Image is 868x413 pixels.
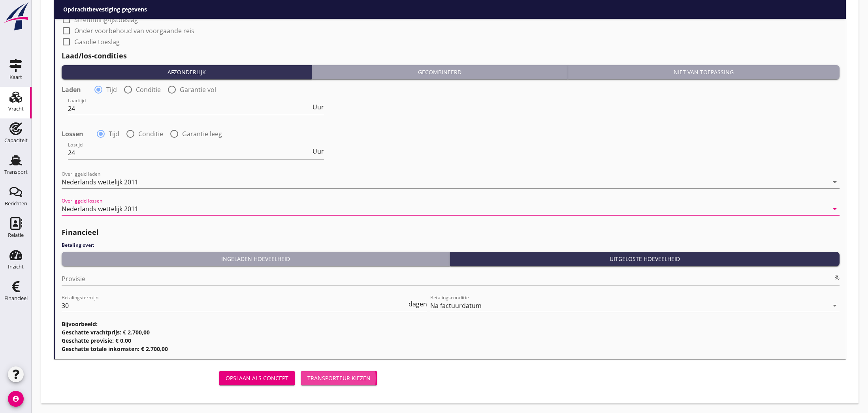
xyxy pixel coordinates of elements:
div: Capaciteit [4,138,28,143]
i: arrow_drop_down [830,177,840,187]
div: Relatie [8,233,24,238]
label: Conditie [138,130,163,138]
div: Berichten [5,201,27,206]
label: Gasolie toeslag [74,38,120,46]
strong: Laden [62,86,81,94]
div: Transporteur kiezen [307,374,371,382]
div: Vracht [8,106,24,111]
i: account_circle [8,391,24,407]
button: Ingeladen hoeveelheid [62,252,450,266]
label: HWZ (hoogwatertoeslag) [74,5,148,13]
button: Gecombineerd [312,65,568,79]
input: Laadtijd [68,102,311,115]
div: Kaart [9,75,22,80]
span: Uur [313,104,324,110]
div: Afzonderlijk [65,68,309,76]
label: Conditie [136,86,161,94]
button: Afzonderlijk [62,65,312,79]
div: Financieel [4,296,28,301]
div: Niet van toepassing [571,68,836,76]
label: Onder voorbehoud van voorgaande reis [74,27,194,35]
label: Tijd [106,86,117,94]
div: Gecombineerd [315,68,564,76]
div: Uitgeloste hoeveelheid [453,255,836,263]
div: dagen [407,301,427,307]
strong: Lossen [62,130,83,138]
input: Lostijd [68,146,311,159]
div: Nederlands wettelijk 2011 [62,178,138,186]
h4: Betaling over: [62,242,840,249]
div: Inzicht [8,264,24,269]
div: Ingeladen hoeveelheid [65,255,446,263]
div: Transport [4,169,28,175]
div: % [833,274,840,280]
input: Provisie [62,272,833,285]
label: Stremming/ijstoeslag [74,16,138,24]
input: Betalingstermijn [62,299,407,312]
button: Opslaan als concept [219,371,295,385]
h3: Geschatte provisie: € 0,00 [62,336,840,345]
h3: Bijvoorbeeld: [62,320,840,328]
h2: Laad/los-condities [62,51,840,61]
i: arrow_drop_down [830,301,840,310]
div: Nederlands wettelijk 2011 [62,205,138,212]
i: arrow_drop_down [830,204,840,214]
label: Garantie leeg [182,130,222,138]
span: Uur [313,148,324,154]
h2: Financieel [62,227,840,238]
h3: Geschatte totale inkomsten: € 2.700,00 [62,345,840,353]
label: Garantie vol [180,86,216,94]
div: Opslaan als concept [226,374,288,382]
h3: Geschatte vrachtprijs: € 2.700,00 [62,328,840,336]
button: Niet van toepassing [568,65,840,79]
img: logo-small.a267ee39.svg [2,2,30,31]
label: Tijd [109,130,119,138]
button: Uitgeloste hoeveelheid [450,252,840,266]
button: Transporteur kiezen [301,371,377,385]
div: Na factuurdatum [430,302,482,309]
